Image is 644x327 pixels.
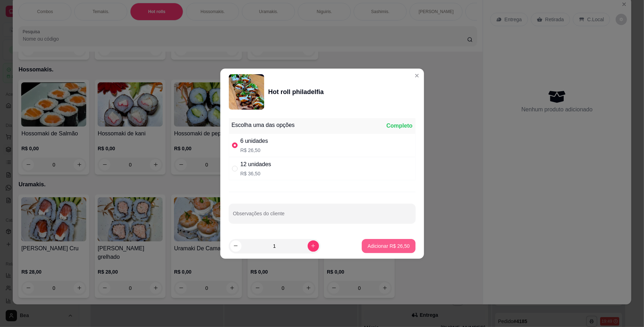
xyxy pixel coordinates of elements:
div: Completo [387,122,413,130]
p: Adicionar R$ 26,50 [367,243,410,250]
p: R$ 26,50 [240,147,268,154]
div: Escolha uma das opções [232,121,295,129]
img: product-image [229,74,264,110]
div: 6 unidades [240,137,268,145]
div: 12 unidades [240,160,271,169]
button: Close [411,70,423,81]
div: Hot roll philadelfia [268,87,324,97]
button: increase-product-quantity [308,240,319,252]
button: decrease-product-quantity [230,240,242,252]
p: R$ 36,50 [240,170,271,177]
input: Observações do cliente [233,213,411,220]
button: Adicionar R$ 26,50 [362,239,415,253]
